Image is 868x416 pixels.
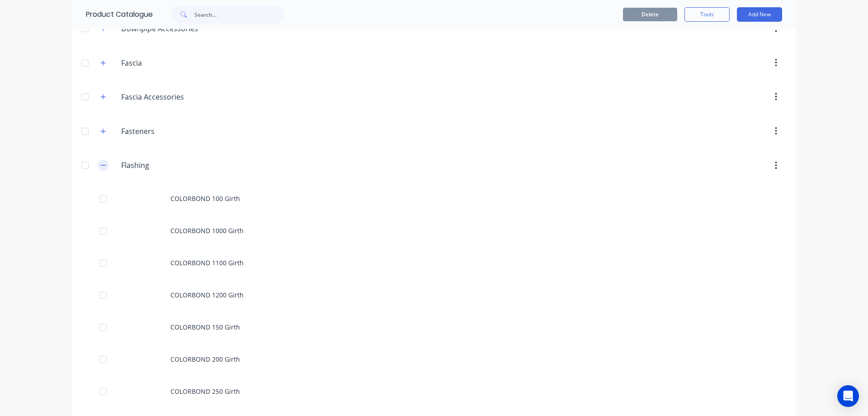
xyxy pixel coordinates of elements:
button: Add New [737,7,782,22]
div: COLORBOND 1200 Girth [72,279,796,311]
input: Enter category name [121,57,228,68]
div: COLORBOND 250 Girth [72,375,796,407]
div: COLORBOND 1100 Girth [72,247,796,279]
div: COLORBOND 1000 Girth [72,215,796,247]
div: COLORBOND 200 Girth [72,343,796,375]
input: Enter category name [121,91,228,102]
button: Delete [623,8,677,21]
input: Enter category name [121,126,228,137]
input: Search... [194,5,284,24]
div: Open Intercom Messenger [837,385,859,407]
button: Tools [684,7,730,22]
div: COLORBOND 100 Girth [72,182,796,215]
input: Enter category name [121,160,228,171]
div: COLORBOND 150 Girth [72,311,796,343]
